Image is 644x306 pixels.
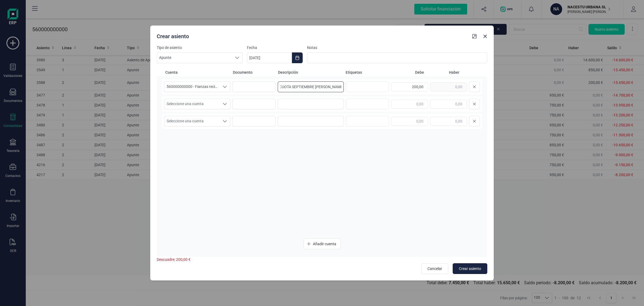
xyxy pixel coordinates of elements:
span: Seleccione una cuenta [164,99,220,109]
label: Notas [307,45,487,50]
span: Etiquetas [346,70,389,75]
span: Crear asiento [459,266,481,271]
input: 0,00 [391,82,428,91]
span: 560000000000 - Fianzas recibidas a corto plazo [164,82,220,92]
button: Añadir cuenta [303,239,341,249]
div: Seleccione una cuenta [220,99,230,109]
input: 0,00 [391,117,428,126]
span: Descripción [278,70,343,75]
input: 0,00 [430,82,467,91]
button: Choose Date [292,52,303,63]
input: 0,00 [430,99,467,109]
button: Cancelar [421,263,448,274]
span: Documento [233,70,276,75]
button: Close [481,32,489,41]
span: Debe [391,70,424,75]
span: Apunte [157,53,232,63]
button: Crear asiento [453,263,487,274]
span: Seleccione una cuenta [164,116,220,126]
span: Cuenta [165,70,231,75]
div: Seleccione una cuenta [220,82,230,92]
div: Seleccione una cuenta [220,116,230,126]
div: Crear asiento [155,30,470,40]
span: Descuadre: 200,00 € [157,257,191,262]
label: Fecha [247,45,303,50]
input: 0,00 [391,99,428,109]
span: Cancelar [427,266,442,271]
input: 0,00 [430,117,467,126]
span: Haber [426,70,459,75]
label: Tipo de asiento [157,45,243,50]
span: Añadir cuenta [313,241,336,247]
